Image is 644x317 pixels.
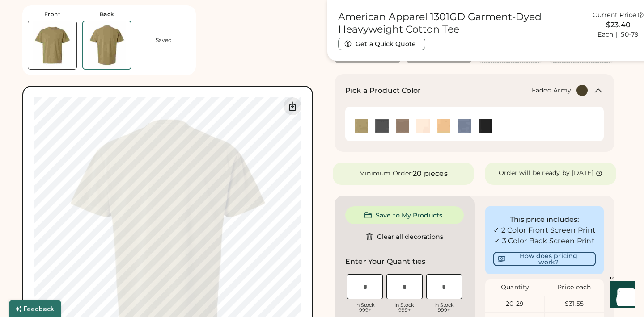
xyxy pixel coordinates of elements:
[545,283,604,292] div: Price each
[396,119,409,133] div: Faded Brown
[359,169,413,178] div: Minimum Order:
[416,119,430,133] div: Faded Cream
[499,169,570,178] div: Order will be ready by
[572,169,593,178] div: [DATE]
[493,225,596,246] div: ✓ 2 Color Front Screen Print ✓ 3 Color Back Screen Print
[416,119,430,133] img: Faded Cream Swatch Image
[532,86,572,95] div: Faded Army
[355,119,368,133] div: Faded Army
[83,21,131,69] img: American Apparel 1301GD Faded Army Back Thumbnail
[345,228,464,246] button: Clear all decorations
[413,168,447,179] div: 20 pieces
[345,85,421,96] h2: Pick a Product Color
[493,252,596,266] button: How does pricing work?
[479,119,492,133] img: True Black Swatch Image
[493,214,596,225] div: This price includes:
[426,303,462,313] div: In Stock 999+
[597,30,639,39] div: Each | 50-79
[284,97,301,115] div: Download Back Mockup
[396,119,409,133] img: Faded Brown Swatch Image
[347,303,383,313] div: In Stock 999+
[602,277,640,315] iframe: Front Chat
[437,119,450,133] img: Faded Mustard Swatch Image
[458,119,471,133] div: Faded Navy
[375,119,389,133] img: Faded Black Swatch Image
[338,11,574,36] h1: American Apparel 1301GD Garment-Dyed Heavyweight Cotton Tee
[485,283,545,292] div: Quantity
[479,119,492,133] div: True Black
[28,21,76,69] img: American Apparel 1301GD Faded Army Front Thumbnail
[345,206,464,224] button: Save to My Products
[437,119,450,133] div: Faded Mustard
[545,300,604,309] div: $31.55
[458,119,471,133] img: Faded Navy Swatch Image
[338,38,425,50] button: Get a Quick Quote
[345,256,425,267] h2: Enter Your Quantities
[485,300,544,309] div: 20-29
[100,11,114,18] div: Back
[386,303,422,313] div: In Stock 999+
[375,119,389,133] div: Faded Black
[44,11,61,18] div: Front
[355,119,368,133] img: Faded Army Swatch Image
[156,37,172,44] div: Saved
[593,11,636,20] div: Current Price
